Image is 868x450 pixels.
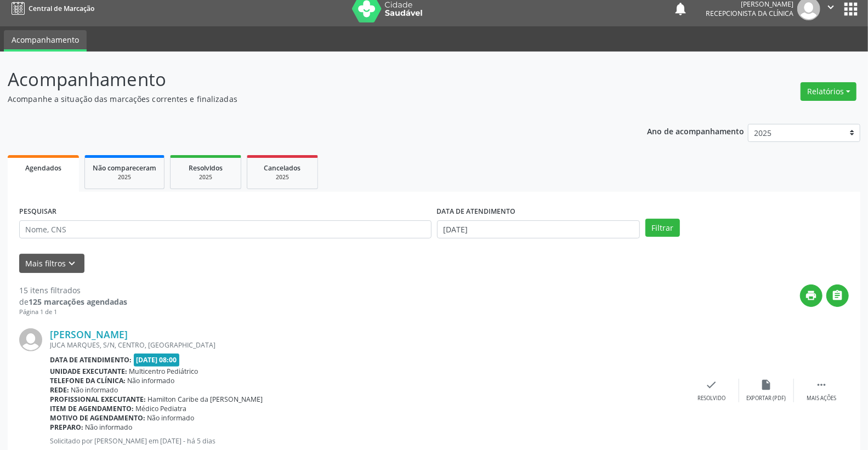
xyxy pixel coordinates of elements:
[747,395,786,402] div: Exportar (PDF)
[19,220,432,239] input: Nome, CNS
[825,1,837,13] i: 
[50,355,132,364] b: Data de atendimento:
[93,173,156,181] div: 2025
[255,173,310,181] div: 2025
[189,163,223,173] span: Resolvidos
[19,203,56,220] label: PESQUISAR
[8,66,605,93] p: Acompanhamento
[437,220,640,239] input: Selecione um intervalo
[129,367,198,376] span: Multicentro Pediátrico
[50,328,128,340] a: [PERSON_NAME]
[50,395,146,404] b: Profissional executante:
[50,404,134,413] b: Item de agendamento:
[50,413,145,423] b: Motivo de agendamento:
[50,376,126,385] b: Telefone da clínica:
[673,1,688,16] button: notifications
[8,93,605,105] p: Acompanhe a situação das marcações correntes e finalizadas
[19,254,84,273] button: Mais filtroskeyboard_arrow_down
[647,124,744,138] p: Ano de acompanhamento
[93,163,156,173] span: Não compareceram
[697,395,725,402] div: Resolvido
[706,9,793,18] span: Recepcionista da clínica
[50,340,684,350] div: JUCA MARQUES, S/N, CENTRO, [GEOGRAPHIC_DATA]
[807,395,836,402] div: Mais ações
[66,258,78,270] i: keyboard_arrow_down
[832,289,844,301] i: 
[148,395,263,404] span: Hamilton Caribe da [PERSON_NAME]
[50,367,127,376] b: Unidade executante:
[19,307,127,317] div: Página 1 de 1
[805,289,818,301] i: print
[50,423,83,432] b: Preparo:
[71,385,118,395] span: Não informado
[136,404,187,413] span: Médico Pediatra
[29,4,94,13] span: Central de Marcação
[801,82,856,101] button: Relatórios
[826,284,849,307] button: 
[4,30,87,52] a: Acompanhamento
[706,379,718,391] i: check
[128,376,175,385] span: Não informado
[264,163,301,173] span: Cancelados
[19,284,127,296] div: 15 itens filtrados
[147,413,195,423] span: Não informado
[50,436,684,446] p: Solicitado por [PERSON_NAME] em [DATE] - há 5 dias
[19,328,42,351] img: img
[815,379,827,391] i: 
[50,385,69,395] b: Rede:
[178,173,233,181] div: 2025
[29,297,127,307] strong: 125 marcações agendadas
[134,354,180,366] span: [DATE] 08:00
[645,219,680,237] button: Filtrar
[437,203,516,220] label: DATA DE ATENDIMENTO
[800,284,822,307] button: print
[761,379,773,391] i: insert_drive_file
[25,163,61,173] span: Agendados
[86,423,133,432] span: Não informado
[19,296,127,307] div: de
